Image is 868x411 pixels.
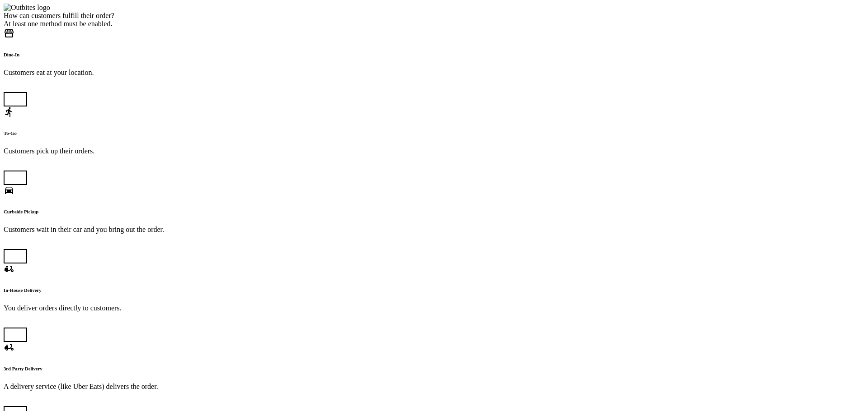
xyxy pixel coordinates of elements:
div: At least one method must be enabled. [4,20,164,28]
img: Outbites logo [4,4,50,12]
p: Customers wait in their car and you bring out the order. [4,226,164,234]
p: A delivery service (like Uber Eats) delivers the order. [4,383,164,391]
h6: In-House Delivery [4,287,164,293]
h6: To-Go [4,130,164,136]
p: Customers eat at your location. [4,69,164,77]
h6: 3rd Party Delivery [4,366,164,371]
p: Customers pick up their orders. [4,147,164,155]
div: How can customers fulfill their order? [4,12,164,20]
h6: Curbside Pickup [4,209,164,214]
p: You deliver orders directly to customers. [4,304,164,312]
h6: Dine-In [4,52,164,57]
